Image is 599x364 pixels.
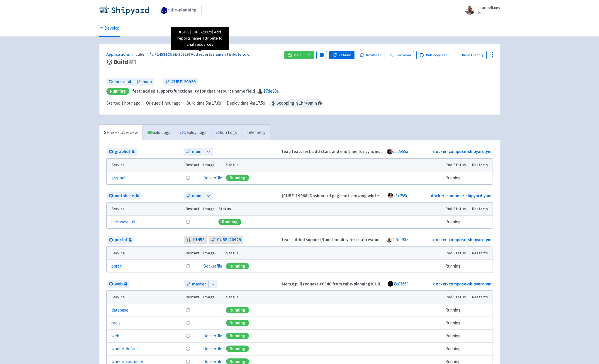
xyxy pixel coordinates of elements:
th: Service [107,159,184,171]
span: 5m 17.6s [206,100,221,107]
th: Image [201,291,224,304]
div: Running [226,175,249,181]
a: Applications [106,52,135,57]
a: Build History [453,51,487,59]
th: Status [224,247,443,260]
span: master [192,281,206,288]
strong: # 1458 [193,237,205,243]
a: master [184,280,208,288]
div: Running [218,219,241,225]
a: portal [107,236,134,244]
a: docker-compose-shipyard.yml [433,237,493,242]
th: Restart [184,159,201,171]
span: main [142,79,152,85]
span: jasonbellamy [477,5,500,10]
th: Pod Status [443,291,470,304]
a: metabase_db [111,219,137,225]
a: Build Logs [143,125,175,141]
a: #1458 [184,236,207,244]
span: graphql [115,148,130,155]
button: Restart pod [186,308,190,312]
a: main [134,78,154,86]
button: Restart pod [186,220,190,224]
button: Restart pod [186,334,190,338]
button: Restart pod [186,321,190,325]
span: portal [115,237,127,243]
th: Restart [184,291,201,304]
th: Restart [184,247,201,260]
a: #1458 [CUBE-20929] Add reports name attribute to c... [150,52,254,57]
span: CUBE-20929 [217,237,241,243]
span: Deploy time [227,100,249,107]
th: Status [224,291,443,304]
strong: [CUBE-19968] Dashboard page not showing white background (#83) [282,193,414,198]
a: worker-default [111,346,139,352]
a: 17de90e [393,237,408,242]
a: portal [111,263,122,270]
strong: feat: added support/functionality for chat resource name field [282,237,405,242]
a: Develop [99,20,120,37]
a: Dockerfile [203,263,222,269]
td: Running [443,215,470,228]
a: database [111,307,128,314]
time: 1 hour ago [121,100,140,106]
button: Restart pod [186,176,190,180]
a: Dockerfile [203,346,222,351]
span: main [192,193,201,199]
button: Pause [316,51,327,59]
span: Queued [146,100,181,106]
span: Visit [294,53,301,57]
a: portal [106,78,134,86]
a: 552e55a [393,149,408,154]
a: 17de90e [264,88,279,94]
span: #1458 [CUBE-20929] Add reports name attribute to c ... [155,52,253,57]
a: Dockerfile [203,333,222,339]
time: 1 hour ago [162,100,181,106]
th: Restart [184,203,201,215]
span: Build time [186,100,205,107]
span: 4m 17.5s [250,100,265,107]
th: Image [201,247,224,260]
td: Running [443,171,470,184]
button: Restart pod [186,359,190,364]
a: graphql [107,148,137,156]
span: # 1 [128,58,136,66]
a: main [184,148,204,156]
a: cube-planning [156,5,201,15]
button: Rowboat [357,51,384,59]
span: Started [106,100,140,106]
a: Pull Request [416,51,451,59]
span: web [115,281,123,288]
button: Restart pod [186,346,190,351]
a: Telemetry [242,125,270,141]
th: Service [107,247,184,260]
a: CUBE-20929 [209,236,243,244]
div: Running [226,263,249,269]
th: Service [107,203,184,215]
div: Running [226,333,249,339]
a: web [107,280,130,288]
th: Status [224,159,443,171]
strong: feat: added support/functionality for chat resource name field [132,88,255,94]
a: Services Overview [99,125,142,141]
span: Stopping in 1 hr 48 min [269,99,324,108]
a: docker-compose-shipyard.yaml [431,193,493,198]
img: Shipyard logo [99,5,149,15]
td: Running [443,342,470,355]
th: Service [107,291,184,304]
th: Image [201,159,224,171]
a: main [184,192,204,200]
span: Build [113,59,136,65]
a: CUBE-20929 [163,78,198,86]
a: Visit [284,51,304,59]
th: Restarts [470,203,492,215]
span: ← [157,79,161,85]
div: Running [226,307,249,313]
a: Deploy Logs [175,125,211,141]
div: · · · [106,99,324,108]
button: Restart pod [186,264,190,268]
th: Restarts [470,291,492,304]
a: docker-compose-shipyard.yml [433,281,493,287]
a: f1c259c [394,193,408,198]
a: docker-compose-shipyard.yml [433,149,493,154]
